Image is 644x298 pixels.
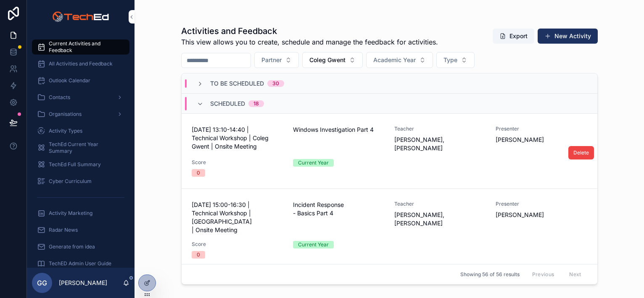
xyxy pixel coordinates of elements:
span: [PERSON_NAME], [PERSON_NAME] [394,211,486,227]
span: Cyber Curriculum [49,178,92,185]
span: TechED Admin User Guide [49,260,111,267]
a: Organisations [32,107,129,122]
span: Activity Types [49,128,82,134]
div: 18 [253,100,259,107]
div: 0 [197,251,200,259]
a: Cyber Curriculum [32,174,129,189]
a: Outlook Calendar [32,73,129,88]
button: Select Button [302,52,363,68]
div: Current Year [298,159,329,167]
span: Radar News [49,227,78,233]
span: All Activities and Feedback [49,60,113,67]
span: Teacher [394,201,486,207]
span: Score [192,241,283,248]
img: App logo [52,10,109,24]
span: Outlook Calendar [49,77,90,84]
span: Delete [573,149,589,156]
span: Incident Response - Basics Part 4 [293,201,384,217]
span: TechEd Current Year Summary [49,141,121,154]
button: New Activity [538,29,598,44]
div: 0 [197,169,200,177]
button: Delete [568,146,594,159]
a: Radar News [32,222,129,238]
span: Presenter [496,125,587,132]
span: [DATE] 13:10-14:40 | Technical Workshop | Coleg Gwent | Onsite Meeting [192,125,283,151]
span: To Be Scheduled [210,79,264,88]
span: Partner [261,56,282,64]
span: [PERSON_NAME] [496,211,587,219]
span: Activity Marketing [49,210,92,217]
span: TechEd Full Summary [49,161,101,168]
button: Select Button [366,52,433,68]
span: Generate from idea [49,243,95,250]
button: Export [493,29,534,44]
a: TechEd Full Summary [32,157,129,172]
span: Organisations [49,111,82,118]
span: Windows Investigation Part 4 [293,125,384,134]
span: Current Activities and Feedback [49,40,121,54]
div: scrollable content [27,34,135,268]
div: 30 [272,80,279,87]
span: Teacher [394,125,486,132]
a: Generate from idea [32,239,129,254]
span: [PERSON_NAME] [496,136,587,144]
a: [DATE] 15:00-16:30 | Technical Workshop | [GEOGRAPHIC_DATA] | Onsite MeetingIncident Response - B... [182,189,597,271]
h1: Activities and Feedback [181,25,438,37]
a: TechEd Current Year Summary [32,140,129,155]
span: Scheduled [210,99,245,108]
span: [PERSON_NAME], [PERSON_NAME] [394,136,486,152]
span: Contacts [49,94,70,101]
a: [DATE] 13:10-14:40 | Technical Workshop | Coleg Gwent | Onsite MeetingWindows Investigation Part ... [182,114,597,189]
a: Contacts [32,90,129,105]
p: [PERSON_NAME] [59,279,107,287]
a: All Activities and Feedback [32,56,129,71]
span: [DATE] 15:00-16:30 | Technical Workshop | [GEOGRAPHIC_DATA] | Onsite Meeting [192,201,283,234]
a: TechED Admin User Guide [32,256,129,271]
span: This view allows you to create, schedule and manage the feedback for activities. [181,37,438,47]
a: Activity Types [32,123,129,139]
a: Activity Marketing [32,206,129,221]
div: Current Year [298,241,329,248]
span: Coleg Gwent [309,56,346,64]
a: Current Activities and Feedback [32,39,129,55]
span: GG [37,278,47,288]
span: Presenter [496,201,587,207]
button: Select Button [436,52,475,68]
span: Score [192,159,283,166]
span: Showing 56 of 56 results [460,271,520,278]
span: Type [443,56,457,64]
button: Select Button [254,52,299,68]
span: Academic Year [373,56,416,64]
